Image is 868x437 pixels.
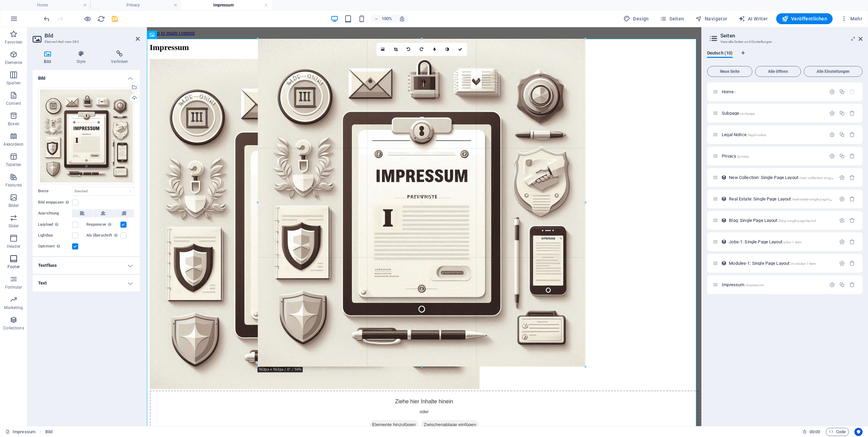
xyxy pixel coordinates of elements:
[839,217,845,223] div: Einstellungen
[737,155,749,158] span: /privacy
[90,1,181,9] h4: Privacy
[402,43,415,56] a: 90° links drehen
[729,218,816,223] span: Blog: Single Page Layout
[8,121,19,127] p: Boxen
[38,231,72,240] label: Lightbox
[727,197,836,201] div: Real Estate: Single Page Layout/real-estate-single-page-layout
[790,262,816,265] span: /modules-1-item
[43,15,51,23] i: Rückgängig: Bild ändern (Strg+Z)
[720,33,863,39] h2: Seiten
[839,196,845,202] div: Einstellungen
[97,15,105,23] button: reload
[849,175,855,180] div: Entfernen
[9,223,19,229] p: Slider
[274,393,332,402] span: Zwischenablage einfügen
[729,239,802,244] span: Jobs-1: Single Page Layout
[5,285,22,290] p: Formular
[839,132,845,137] div: Duplizieren
[729,196,838,201] span: Klick, um Seite zu öffnen
[722,132,766,137] span: Legal Notice
[257,367,303,372] div: 963px × 963px / 0° / 94%
[5,182,22,188] p: Features
[6,162,21,167] p: Tabellen
[839,282,845,288] div: Duplizieren
[854,428,863,436] button: Usercentrics
[720,111,826,115] div: Subpage/subpage
[722,89,736,94] span: Home
[621,13,652,24] button: Design
[849,153,855,159] div: Entfernen
[738,15,768,22] span: AI Writer
[33,70,140,82] h4: Bild
[7,244,20,249] p: Header
[740,112,755,115] span: /subpage
[695,15,728,22] span: Navigator
[722,282,764,287] span: Klick, um Seite zu öffnen
[623,15,649,22] span: Design
[727,218,836,223] div: Blog: Single Page Layout/blog-single-page-layout
[799,176,852,180] span: /new-collection-single-page-layout
[399,16,405,22] i: Bei Größenänderung Zoomstufe automatisch an das gewählte Gerät anpassen.
[804,66,863,77] button: Alle Einstellungen
[33,50,65,65] h4: Bild
[415,43,428,56] a: 90° rechts drehen
[814,429,815,434] span: :
[707,50,863,63] div: Sprachen-Tabs
[5,39,22,45] p: Favoriten
[111,15,119,23] button: save
[745,283,764,287] span: /impressum
[849,110,855,116] div: Entfernen
[829,89,835,95] div: Einstellungen
[38,221,72,229] label: Lazyload
[839,175,845,180] div: Einstellungen
[441,43,454,56] a: Graustufen
[841,15,862,22] span: Mehr
[621,13,652,24] div: Design (Strg+Alt+Y)
[454,43,467,56] a: Bestätigen ( Strg ⏎ )
[721,217,727,223] div: Dieses Layout wird als Template für alle Einträge dieser Collection genutzt (z.B. ein Blog Post)....
[792,197,838,201] span: /real-estate-single-page-layout
[181,1,271,9] h4: Impressum
[839,239,845,245] div: Einstellungen
[33,257,140,274] h4: Textfluss
[38,88,134,184] div: CreateanimagefortheImpressumpageofaprivateWordPressblogtitledMaDe-OnlineNetzwerk.Th-vbiFbn4rvVfC7...
[829,282,835,288] div: Einstellungen
[3,363,552,411] div: Ziehe hier Inhalte hinein
[720,282,826,287] div: Impressum/impressum
[389,43,402,56] a: Ausschneide-Modus
[722,111,755,116] span: Subpage
[778,219,816,223] span: /blog-single-page-layout
[776,13,833,24] button: Veröffentlichen
[428,43,441,56] a: Weichzeichnen
[86,221,120,229] label: Responsive
[849,239,855,245] div: Entfernen
[829,132,835,137] div: Einstellungen
[720,90,826,94] div: Home/
[38,209,72,217] label: Ausrichtung
[849,132,855,137] div: Entfernen
[747,133,766,137] span: /legal-notice
[377,43,389,56] a: Wähle aus deinen Dateien, Stockfotos oder lade Dateien hoch
[83,15,91,23] button: Klicke hier, um den Vorschau-Modus zu verlassen
[660,15,684,22] span: Seiten
[839,110,845,116] div: Duplizieren
[38,189,72,193] label: Breite
[111,15,119,23] i: Save (Ctrl+S)
[707,49,733,59] span: Deutsch (10)
[727,175,836,180] div: New Collection: Single Page Layout/new-collection-single-page-layout
[38,198,72,207] label: Bild einpassen
[721,175,727,180] div: Dieses Layout wird als Template für alle Einträge dieser Collection genutzt (z.B. ein Blog Post)....
[707,66,752,77] button: Neue Seite
[839,153,845,159] div: Duplizieren
[807,69,859,74] span: Alle Einstellungen
[849,260,855,266] div: Entfernen
[829,428,846,436] span: Code
[710,69,749,74] span: Neue Seite
[721,239,727,245] div: Dieses Layout wird als Template für alle Einträge dieser Collection genutzt (z.B. ein Blog Post)....
[721,260,727,266] div: Dieses Layout wird als Template für alle Einträge dieser Collection genutzt (z.B. ein Blog Post)....
[727,261,836,265] div: Modules-1: Single Page Layout/modules-1-item
[5,428,35,436] a: Klick, um Auswahl aufzuheben. Doppelklick öffnet Seitenverwaltung
[45,39,126,45] h3: Element #ed-new-280
[33,275,140,291] h4: Text
[758,69,798,74] span: Alle öffnen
